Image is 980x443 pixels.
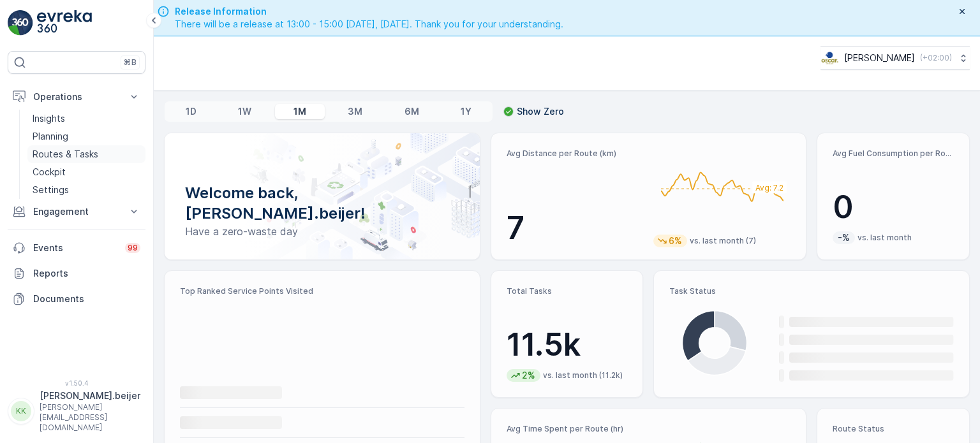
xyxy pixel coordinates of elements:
[27,163,145,181] a: Cockpit
[238,105,251,118] p: 1W
[836,231,851,244] p: -%
[185,183,459,224] p: Welcome back, [PERSON_NAME].beijer!
[820,51,839,65] img: basis-logo_rgb2x.png
[33,267,140,280] p: Reports
[27,145,145,163] a: Routes & Tasks
[33,112,65,125] p: Insights
[507,149,644,159] p: Avg Distance per Route (km)
[8,379,145,387] span: v 1.50.4
[833,149,954,159] p: Avg Fuel Consumption per Route (lt)
[128,243,138,253] p: 99
[40,402,140,433] p: [PERSON_NAME][EMAIL_ADDRESS][DOMAIN_NAME]
[8,261,145,286] a: Reports
[507,209,644,247] p: 7
[185,224,459,239] p: Have a zero-waste day
[405,105,419,118] p: 6M
[27,110,145,127] a: Insights
[8,84,145,110] button: Operations
[667,235,683,247] p: 6%
[348,105,362,118] p: 3M
[517,105,564,118] p: Show Zero
[33,184,69,196] p: Settings
[543,370,623,381] p: vs. last month (11.2k)
[33,166,66,178] p: Cockpit
[507,286,628,296] p: Total Tasks
[11,401,31,421] div: KK
[180,286,464,296] p: Top Ranked Service Points Visited
[37,10,92,36] img: logo_light-DOdMpM7g.png
[833,188,954,226] p: 0
[175,18,563,31] span: There will be a release at 13:00 - 15:00 [DATE], [DATE]. Thank you for your understanding.
[175,5,563,18] span: Release Information
[33,91,120,103] p: Operations
[8,286,145,312] a: Documents
[33,242,117,254] p: Events
[920,53,952,63] p: ( +02:00 )
[844,52,915,64] p: [PERSON_NAME]
[293,105,306,118] p: 1M
[8,235,145,261] a: Events99
[27,127,145,145] a: Planning
[820,47,970,69] button: [PERSON_NAME](+02:00)
[857,233,912,243] p: vs. last month
[8,10,33,36] img: logo
[507,326,628,364] p: 11.5k
[461,105,471,118] p: 1Y
[8,389,145,433] button: KK[PERSON_NAME].beijer[PERSON_NAME][EMAIL_ADDRESS][DOMAIN_NAME]
[40,389,140,402] p: [PERSON_NAME].beijer
[507,424,644,434] p: Avg Time Spent per Route (hr)
[33,205,120,218] p: Engagement
[33,148,98,161] p: Routes & Tasks
[521,369,537,382] p: 2%
[690,236,756,246] p: vs. last month (7)
[124,57,137,68] p: ⌘B
[186,105,197,118] p: 1D
[669,286,954,296] p: Task Status
[833,424,954,434] p: Route Status
[27,181,145,199] a: Settings
[33,293,140,305] p: Documents
[33,130,68,143] p: Planning
[8,199,145,224] button: Engagement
